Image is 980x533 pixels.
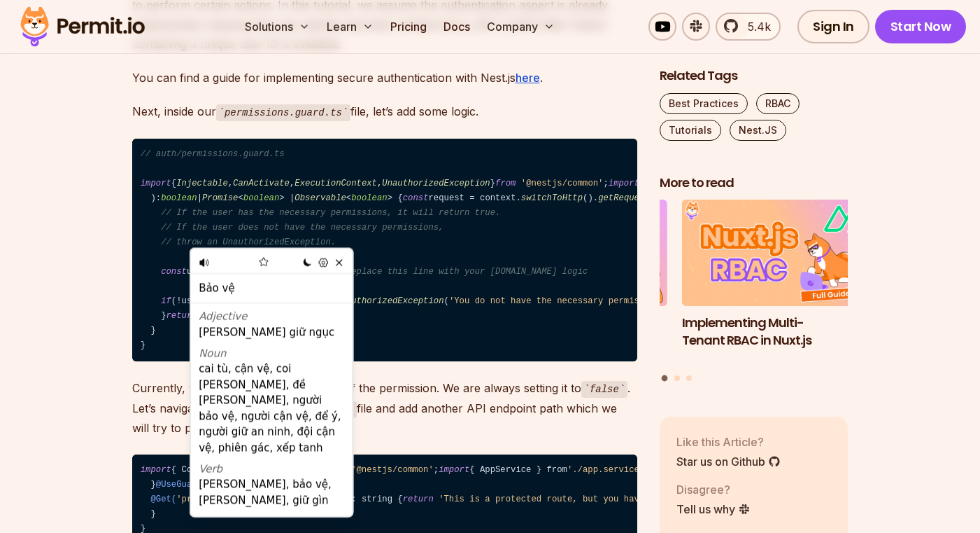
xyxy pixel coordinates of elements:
code: permissions.guard.ts [216,104,351,121]
span: boolean [351,193,387,203]
span: // If the user has the necessary permissions, it will return true. [161,208,500,218]
button: Company [481,13,560,41]
span: Promise [202,193,238,203]
a: Start Now [875,10,967,43]
h2: Related Tags [660,67,848,85]
a: here [516,71,540,85]
span: boolean [243,193,279,203]
span: return [166,311,197,321]
li: 1 of 3 [682,200,871,367]
span: // If the user does not have the necessary permissions, [161,223,443,233]
span: import [141,465,171,475]
a: Nest.JS [730,120,786,141]
span: // throw an UnauthorizedException. [161,237,336,247]
span: // auth/permissions.guard.ts [141,149,285,159]
p: Next, inside our file, let’s add some logic. [132,102,637,122]
li: 3 of 3 [478,200,667,367]
span: getRequest [598,193,650,203]
span: boolean [161,193,197,203]
p: Like this Article? [676,434,781,450]
span: UnauthorizedException [382,179,490,188]
span: ExecutionContext [294,179,377,188]
a: Tell us why [676,501,751,518]
button: Go to slide 2 [674,375,680,381]
span: return [403,494,434,504]
a: RBAC [756,93,800,114]
a: Star us on Github [676,453,781,470]
img: Permit logo [14,3,151,50]
span: '@nestjs/common' [521,179,604,188]
button: Solutions [239,13,315,41]
span: // <- replace this line with your [DOMAIN_NAME] logic [315,267,588,277]
span: Observable [294,193,346,203]
button: Go to slide 1 [662,375,668,382]
span: CanActivate [233,179,290,188]
button: Learn [321,13,379,41]
span: 5.4k [739,18,771,35]
a: Pricing [385,13,432,41]
h3: How to Use JWTs for Authorization: Best Practices and Common Mistakes [478,314,667,366]
img: How to Use JWTs for Authorization: Best Practices and Common Mistakes [478,200,667,307]
p: Disagree? [676,481,751,498]
span: './app.service' [567,465,644,475]
img: Implementing Multi-Tenant RBAC in Nuxt.js [682,200,871,307]
span: 'protected' [176,494,233,504]
h2: More to read [660,174,848,192]
p: You can find a guide for implementing secure authentication with Nest.js . [132,68,637,88]
span: import [609,179,639,188]
h3: Implementing Multi-Tenant RBAC in Nuxt.js [682,314,871,349]
span: if [161,296,171,306]
code: { , , , } ; { } ; () { ( : , ): | < > | < > { request = context. (). (); userHasPermission = ; (!... [132,139,637,362]
span: @Get( ) [150,494,238,504]
a: Sign In [797,10,869,43]
code: false [581,381,628,398]
p: Currently, we are hard coding the state of the permission. We are always setting it to . Let’s na... [132,378,637,438]
span: Injectable [176,179,228,188]
span: switchToHttp [521,193,583,203]
a: Tutorials [660,120,721,141]
span: 'You do not have the necessary permissions.' [449,296,675,306]
a: Docs [438,13,476,41]
button: Go to slide 3 [686,375,692,381]
div: Posts [660,200,848,384]
a: Implementing Multi-Tenant RBAC in Nuxt.jsImplementing Multi-Tenant RBAC in Nuxt.js [682,200,871,367]
span: UnauthorizedException [336,296,443,306]
span: const [403,193,429,203]
span: from [495,179,516,188]
a: Best Practices [660,93,748,114]
a: 5.4k [716,13,781,41]
span: '@nestjs/common' [351,465,434,475]
span: import [439,465,469,475]
span: const [161,267,187,277]
span: import [141,179,171,188]
span: @UseGuards(PermissionsGuard) [156,480,300,490]
span: 'This is a protected route, but you have access.' [439,494,690,504]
